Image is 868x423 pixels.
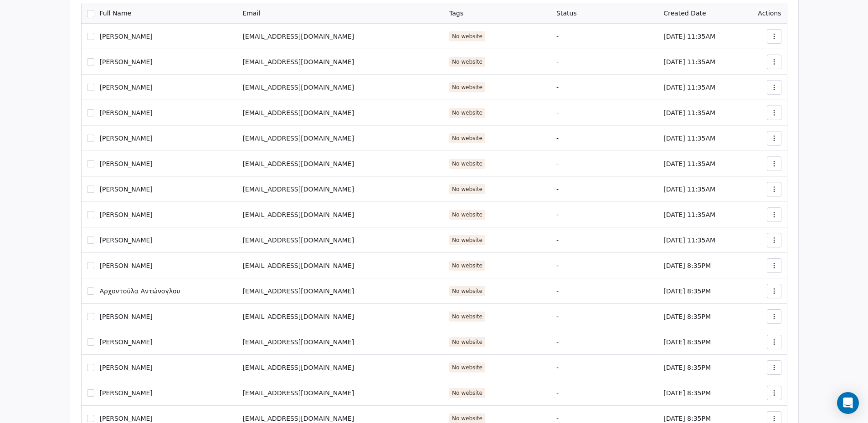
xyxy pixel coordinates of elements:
[556,389,559,397] span: -
[100,261,153,270] span: [PERSON_NAME]
[100,312,153,321] span: [PERSON_NAME]
[100,210,153,219] span: [PERSON_NAME]
[100,337,153,347] span: [PERSON_NAME]
[100,32,153,41] span: [PERSON_NAME]
[663,364,711,371] span: [DATE] 8:35PM
[242,211,354,218] span: [EMAIL_ADDRESS][DOMAIN_NAME]
[242,33,354,40] span: [EMAIL_ADDRESS][DOMAIN_NAME]
[556,338,559,346] span: -
[663,109,715,116] span: [DATE] 11:35AM
[242,313,354,320] span: [EMAIL_ADDRESS][DOMAIN_NAME]
[452,237,483,244] div: No website
[452,389,483,397] div: No website
[556,160,559,167] span: -
[242,287,354,295] span: [EMAIL_ADDRESS][DOMAIN_NAME]
[663,33,715,40] span: [DATE] 11:35AM
[242,84,354,91] span: [EMAIL_ADDRESS][DOMAIN_NAME]
[663,313,711,320] span: [DATE] 8:35PM
[452,313,483,320] div: No website
[452,186,483,193] div: No website
[556,109,559,116] span: -
[663,58,715,65] span: [DATE] 11:35AM
[663,237,715,244] span: [DATE] 11:35AM
[452,84,483,91] div: No website
[556,84,559,91] span: -
[452,338,483,346] div: No website
[663,211,715,218] span: [DATE] 11:35AM
[242,389,354,397] span: [EMAIL_ADDRESS][DOMAIN_NAME]
[452,364,483,371] div: No website
[556,287,559,295] span: -
[556,364,559,371] span: -
[663,135,715,142] span: [DATE] 11:35AM
[556,58,559,65] span: -
[556,211,559,218] span: -
[556,33,559,40] span: -
[452,160,483,167] div: No website
[452,109,483,116] div: No website
[452,33,483,40] div: No website
[663,10,706,17] span: Created Date
[100,83,153,92] span: [PERSON_NAME]
[100,9,132,18] span: Full Name
[663,338,711,346] span: [DATE] 8:35PM
[556,135,559,142] span: -
[663,415,711,422] span: [DATE] 8:35PM
[663,287,711,295] span: [DATE] 8:35PM
[556,313,559,320] span: -
[100,363,153,372] span: [PERSON_NAME]
[556,237,559,244] span: -
[100,159,153,168] span: [PERSON_NAME]
[242,364,354,371] span: [EMAIL_ADDRESS][DOMAIN_NAME]
[758,10,781,17] span: Actions
[663,389,711,397] span: [DATE] 8:35PM
[663,84,715,91] span: [DATE] 11:35AM
[452,287,483,295] div: No website
[556,415,559,422] span: -
[452,262,483,269] div: No website
[242,415,354,422] span: [EMAIL_ADDRESS][DOMAIN_NAME]
[100,134,153,143] span: [PERSON_NAME]
[452,211,483,218] div: No website
[242,10,260,17] span: Email
[452,58,483,65] div: No website
[242,262,354,269] span: [EMAIL_ADDRESS][DOMAIN_NAME]
[242,338,354,346] span: [EMAIL_ADDRESS][DOMAIN_NAME]
[449,10,463,17] span: Tags
[242,186,354,193] span: [EMAIL_ADDRESS][DOMAIN_NAME]
[100,108,153,117] span: [PERSON_NAME]
[242,237,354,244] span: [EMAIL_ADDRESS][DOMAIN_NAME]
[242,160,354,167] span: [EMAIL_ADDRESS][DOMAIN_NAME]
[100,388,153,398] span: [PERSON_NAME]
[100,57,153,66] span: [PERSON_NAME]
[556,262,559,269] span: -
[452,135,483,142] div: No website
[452,415,483,422] div: No website
[663,160,715,167] span: [DATE] 11:35AM
[242,58,354,65] span: [EMAIL_ADDRESS][DOMAIN_NAME]
[837,392,859,414] div: Open Intercom Messenger
[556,186,559,193] span: -
[100,236,153,245] span: [PERSON_NAME]
[100,287,180,296] span: Αρχοντούλα Αντώνογλου
[663,186,715,193] span: [DATE] 11:35AM
[100,185,153,194] span: [PERSON_NAME]
[242,109,354,116] span: [EMAIL_ADDRESS][DOMAIN_NAME]
[100,414,153,423] span: [PERSON_NAME]
[663,262,711,269] span: [DATE] 8:35PM
[242,135,354,142] span: [EMAIL_ADDRESS][DOMAIN_NAME]
[556,10,577,17] span: Status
